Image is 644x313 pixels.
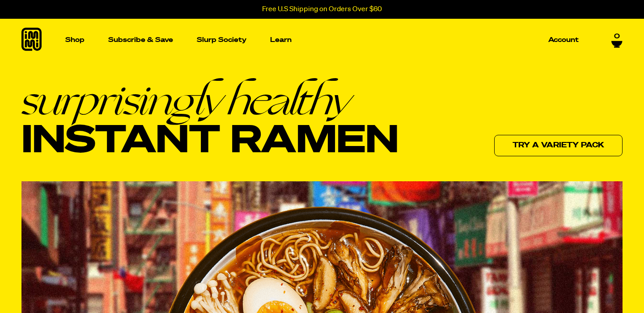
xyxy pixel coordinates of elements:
[494,135,623,156] a: Try a variety pack
[193,33,250,47] a: Slurp Society
[262,5,382,13] p: Free U.S Shipping on Orders Over $60
[62,19,582,61] nav: Main navigation
[105,33,177,47] a: Subscribe & Save
[545,33,582,47] a: Account
[197,37,246,43] p: Slurp Society
[548,37,579,43] p: Account
[611,33,623,48] a: 0
[267,19,295,61] a: Learn
[108,37,173,43] p: Subscribe & Save
[65,37,85,43] p: Shop
[270,37,292,43] p: Learn
[62,19,88,61] a: Shop
[21,79,398,121] em: surprisingly healthy
[614,33,620,41] span: 0
[21,79,398,163] h1: Instant Ramen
